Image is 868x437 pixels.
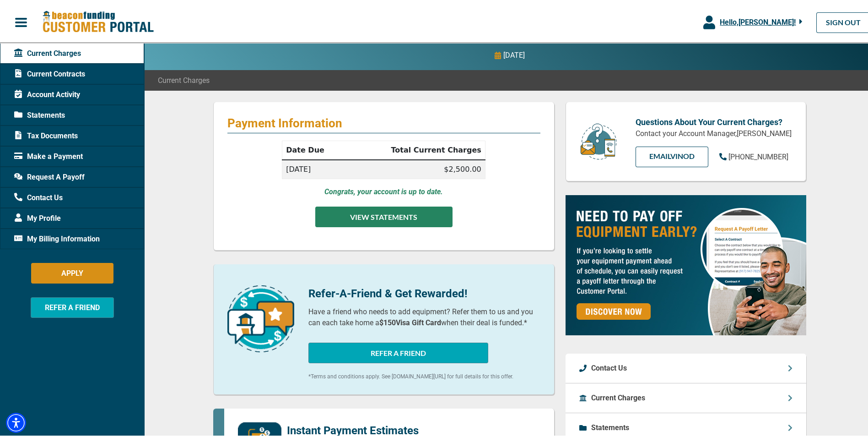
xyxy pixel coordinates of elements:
[315,205,453,225] button: VIEW STATEMENTS
[308,305,540,327] p: Have a friend who needs to add equipment? Refer them to us and you can each take home a when thei...
[6,411,26,431] div: Accessibility Menu
[42,9,154,32] img: Beacon Funding Customer Portal Logo
[308,341,488,361] button: REFER A FRIEND
[14,67,85,78] span: Current Contracts
[227,284,294,350] img: refer-a-friend-icon.png
[566,193,806,333] img: payoff-ad-px.jpg
[728,151,788,159] span: [PHONE_NUMBER]
[14,46,81,57] span: Current Charges
[14,191,63,202] span: Contact Us
[287,421,419,437] p: Instant Payment Estimates
[347,139,485,158] th: Total Current Charges
[324,185,443,196] p: Congrats, your account is up to date.
[591,361,627,372] p: Contact Us
[282,139,347,158] th: Date Due
[14,108,65,119] span: Statements
[158,73,210,84] span: Current Charges
[636,114,792,126] p: Questions About Your Current Charges?
[14,170,85,181] span: Request A Payoff
[308,284,540,300] p: Refer-A-Friend & Get Rewarded!
[591,421,629,432] p: Statements
[14,211,61,222] span: My Profile
[282,158,347,177] td: [DATE]
[720,16,796,25] span: Hello, [PERSON_NAME] !
[14,149,83,160] span: Make a Payment
[31,295,114,316] button: REFER A FRIEND
[503,48,525,59] p: [DATE]
[636,145,708,165] a: EMAILVinod
[379,317,441,325] b: $150 Visa Gift Card
[14,87,80,98] span: Account Activity
[719,150,788,161] a: [PHONE_NUMBER]
[227,114,540,129] p: Payment Information
[636,126,792,137] p: Contact your Account Manager, [PERSON_NAME]
[31,261,113,282] button: APPLY
[591,391,645,402] p: Current Charges
[14,129,78,140] span: Tax Documents
[347,158,485,177] td: $2,500.00
[14,232,100,243] span: My Billing Information
[308,371,540,379] p: *Terms and conditions apply. See [DOMAIN_NAME][URL] for full details for this offer.
[578,121,619,159] img: customer-service.png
